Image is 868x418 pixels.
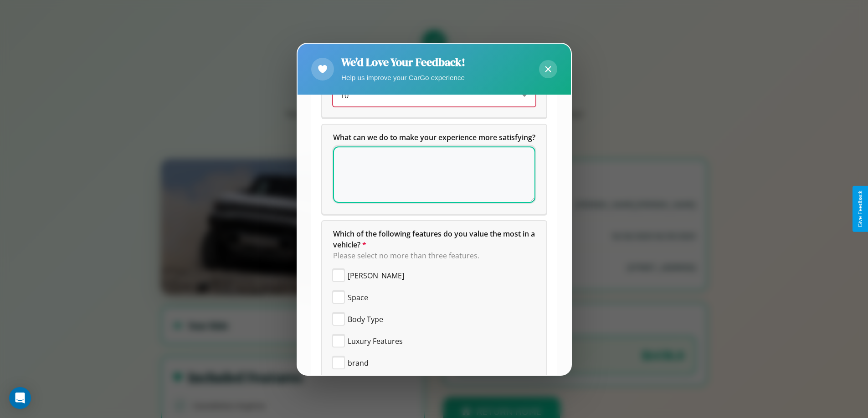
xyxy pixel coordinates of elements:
[333,229,537,250] span: Which of the following features do you value the most in a vehicle?
[333,251,479,261] span: Please select no more than three features.
[348,292,368,303] span: Space
[348,358,369,368] span: brand
[348,336,403,347] span: Luxury Features
[340,91,349,101] span: 10
[341,55,465,70] h2: We'd Love Your Feedback!
[348,270,404,281] span: [PERSON_NAME]
[333,85,535,106] div: On a scale from 0 to 10, how likely are you to recommend us to a friend or family member?
[341,71,465,84] p: Help us improve your CarGo experience
[9,387,31,409] div: Open Intercom Messenger
[348,314,383,325] span: Body Type
[857,191,863,227] div: Give Feedback
[333,132,535,142] span: What can we do to make your experience more satisfying?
